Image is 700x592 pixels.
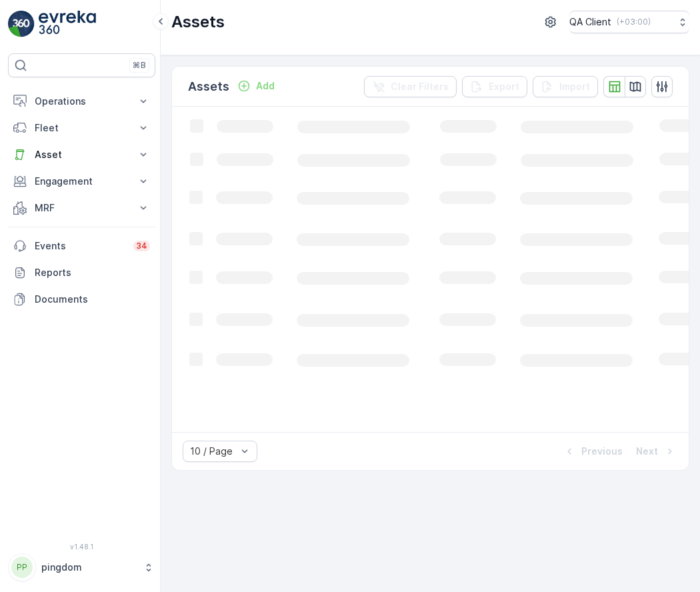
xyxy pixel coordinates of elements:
[35,239,125,253] p: Events
[188,77,229,96] p: Assets
[636,445,658,458] p: Next
[391,80,449,93] p: Clear Filters
[35,95,129,108] p: Operations
[171,11,225,33] p: Assets
[8,168,155,195] button: Engagement
[35,266,150,279] p: Reports
[617,17,651,27] p: ( +03:00 )
[232,78,280,94] button: Add
[35,148,129,161] p: Asset
[35,201,129,215] p: MRF
[569,11,689,33] button: QA Client(+03:00)
[489,80,519,93] p: Export
[8,88,155,115] button: Operations
[581,445,623,458] p: Previous
[533,76,598,97] button: Import
[8,286,155,313] a: Documents
[561,443,624,459] button: Previous
[8,141,155,168] button: Asset
[35,293,150,306] p: Documents
[8,11,35,37] img: logo
[35,175,129,188] p: Engagement
[133,60,146,71] p: ⌘B
[136,241,147,251] p: 34
[8,543,155,551] span: v 1.48.1
[35,121,129,135] p: Fleet
[8,553,155,581] button: PPpingdom
[11,557,33,578] div: PP
[559,80,590,93] p: Import
[41,561,137,574] p: pingdom
[364,76,457,97] button: Clear Filters
[256,79,275,93] p: Add
[8,259,155,286] a: Reports
[462,76,527,97] button: Export
[39,11,96,37] img: logo_light-DOdMpM7g.png
[635,443,678,459] button: Next
[8,233,155,259] a: Events34
[8,115,155,141] button: Fleet
[569,15,611,29] p: QA Client
[8,195,155,221] button: MRF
